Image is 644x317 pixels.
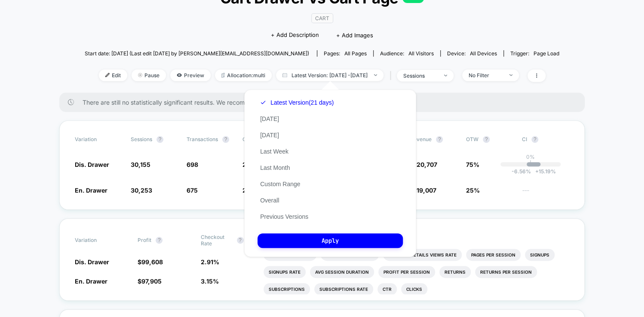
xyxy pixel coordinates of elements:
[258,180,303,188] button: Custom Range
[264,266,306,278] li: Signups Rate
[466,136,513,143] span: OTW
[258,213,311,220] button: Previous Versions
[258,233,403,248] button: Apply
[187,136,218,142] span: Transactions
[344,50,367,57] span: all pages
[531,168,555,175] span: 15.19 %
[522,136,569,143] span: CI
[388,69,397,82] span: |
[264,283,310,295] li: Subscriptions
[401,283,427,295] li: Clicks
[377,283,397,295] li: Ctr
[336,32,373,39] span: + Add Images
[258,115,282,123] button: [DATE]
[509,74,512,76] img: end
[408,50,434,57] span: All Visitors
[466,187,480,194] span: 25%
[378,266,435,278] li: Profit Per Session
[510,50,559,57] div: Trigger:
[131,187,152,194] span: 30,253
[156,237,163,244] button: ?
[310,266,374,278] li: Avg Session Duration
[258,196,282,204] button: Overall
[138,278,162,285] span: $
[170,69,211,81] span: Preview
[314,283,373,295] li: Subscriptions Rate
[483,136,490,143] button: ?
[131,136,152,142] span: Sessions
[324,50,367,57] div: Pages:
[444,75,447,76] img: end
[75,161,109,168] span: Dis. Drawer
[466,161,479,168] span: 75%
[201,234,233,247] span: Checkout Rate
[380,50,434,57] div: Audience:
[470,50,497,57] span: all devices
[258,148,291,155] button: Last Week
[414,161,437,168] span: 120,707
[531,136,538,143] button: ?
[138,237,151,243] span: Profit
[436,136,443,143] button: ?
[414,187,436,194] span: 119,007
[221,73,225,78] img: rebalance
[75,187,107,194] span: En. Drawer
[105,73,110,77] img: edit
[156,136,163,143] button: ?
[440,50,503,57] span: Device:
[132,69,166,81] span: Pause
[75,234,122,247] span: Variation
[85,50,309,57] span: Start date: [DATE] (Last edit [DATE] by [PERSON_NAME][EMAIL_ADDRESS][DOMAIN_NAME])
[439,266,471,278] li: Returns
[535,168,538,175] span: +
[187,187,198,194] span: 675
[141,258,163,266] span: 99,608
[258,99,336,106] button: Latest Version(21 days)
[258,131,282,139] button: [DATE]
[75,278,107,285] span: En. Drawer
[99,69,127,81] span: Edit
[75,136,122,143] span: Variation
[526,154,535,160] p: 0%
[282,73,287,77] img: calendar
[466,249,521,261] li: Pages Per Session
[374,74,377,76] img: end
[534,50,559,57] span: Page Load
[138,73,142,77] img: end
[187,161,198,168] span: 698
[530,160,531,166] p: |
[522,188,569,194] span: ---
[201,258,219,266] span: 2.91 %
[222,136,229,143] button: ?
[201,278,219,285] span: 3.15 %
[141,278,162,285] span: 97,905
[131,161,150,168] span: 30,155
[258,164,292,172] button: Last Month
[83,99,567,106] span: There are still no statistically significant results. We recommend waiting a few more days
[403,72,438,79] div: sessions
[138,258,163,266] span: $
[311,13,333,23] span: CART
[469,72,503,78] div: No Filter
[271,31,319,39] span: + Add Description
[511,168,531,175] span: -6.56 %
[276,69,383,81] span: Latest Version: [DATE] - [DATE]
[75,258,109,266] span: Dis. Drawer
[525,249,555,261] li: Signups
[215,69,272,81] span: Allocation: multi
[475,266,537,278] li: Returns Per Session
